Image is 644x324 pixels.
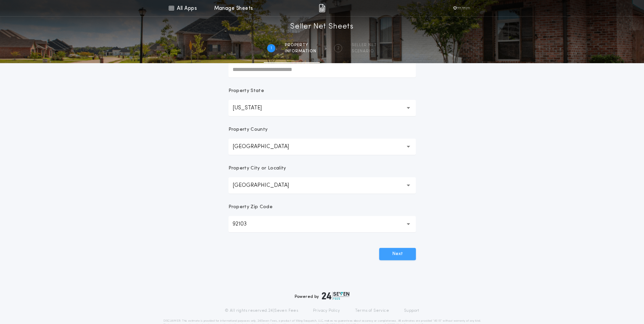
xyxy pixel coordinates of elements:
button: [US_STATE] [228,100,416,116]
a: Privacy Policy [313,308,340,313]
p: [US_STATE] [233,104,273,112]
button: 92103 [228,216,416,232]
button: Next [379,248,416,260]
a: Terms of Service [355,308,389,313]
div: Powered by [295,292,350,300]
h2: 1 [271,46,272,51]
a: Support [404,308,419,313]
button: [GEOGRAPHIC_DATA] [228,139,416,155]
h2: 2 [337,46,339,51]
span: information [285,49,316,54]
img: img [319,4,325,12]
img: logo [322,292,350,300]
p: © All rights reserved. 24|Seven Fees [225,308,298,313]
p: [GEOGRAPHIC_DATA] [233,181,300,190]
span: SCENARIO [352,49,377,54]
span: Property [285,42,316,48]
p: Property State [228,88,264,94]
img: vs-icon [451,5,472,12]
p: Property City or Locality [228,165,286,172]
p: 92103 [233,220,258,228]
h1: Seller Net Sheets [290,21,354,32]
p: Property County [228,126,268,133]
p: [GEOGRAPHIC_DATA] [233,143,300,151]
span: SELLER NET [352,42,377,48]
button: [GEOGRAPHIC_DATA] [228,177,416,194]
p: Property Zip Code [228,204,273,211]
